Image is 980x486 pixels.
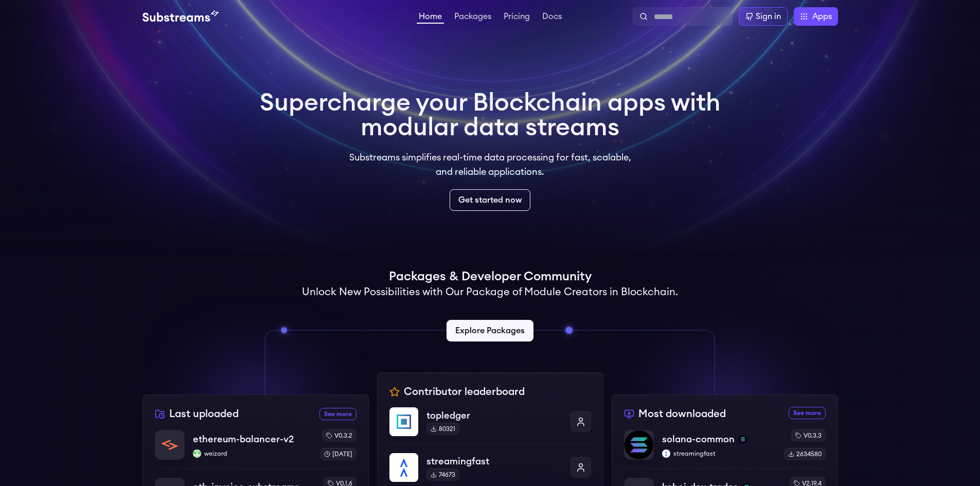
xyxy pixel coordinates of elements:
[426,408,562,423] p: topledger
[155,429,357,469] a: ethereum-balancer-v2ethereum-balancer-v2weizardweizardv0.3.2[DATE]
[447,320,533,341] a: Explore Packages
[389,407,591,444] a: topledgertopledger80321
[662,432,735,446] p: solana-common
[319,408,357,420] a: See more recently uploaded packages
[756,10,781,23] div: Sign in
[389,268,592,285] h1: Packages & Developer Community
[502,12,532,23] a: Pricing
[426,469,459,481] div: 74673
[452,12,493,23] a: Packages
[791,429,826,442] div: v0.3.3
[625,430,653,459] img: solana-common
[789,407,826,419] a: See more most downloaded packages
[142,10,219,23] img: Substream's logo
[389,453,418,482] img: streamingfast
[662,449,776,458] p: streamingfast
[450,189,530,211] a: Get started now
[624,429,826,469] a: solana-commonsolana-commonsolanastreamingfaststreamingfastv0.3.32634580
[739,7,788,26] a: Sign in
[426,423,459,435] div: 80321
[342,150,638,179] p: Substreams simplifies real-time data processing for fast, scalable, and reliable applications.
[193,432,294,446] p: ethereum-balancer-v2
[389,407,418,436] img: topledger
[812,10,832,23] span: Apps
[540,12,564,23] a: Docs
[784,448,826,460] div: 2634580
[417,12,444,24] a: Home
[320,448,357,460] div: [DATE]
[260,91,721,140] h1: Supercharge your Blockchain apps with modular data streams
[426,454,562,469] p: streamingfast
[662,449,670,458] img: streamingfast
[193,449,312,458] p: weizard
[322,429,357,442] div: v0.3.2
[302,285,678,299] h2: Unlock New Possibilities with Our Package of Module Creators in Blockchain.
[193,449,201,458] img: weizard
[155,430,184,459] img: ethereum-balancer-v2
[739,435,747,443] img: solana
